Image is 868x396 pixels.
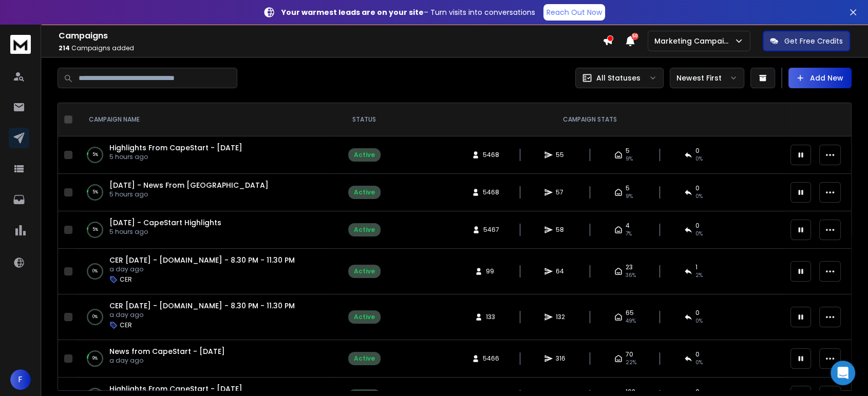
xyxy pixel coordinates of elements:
span: 0 % [695,155,703,163]
span: 5468 [483,151,499,159]
td: 5%[DATE] - News From [GEOGRAPHIC_DATA]5 hours ago [77,174,333,211]
span: 5 [626,147,630,155]
span: 64 [556,267,566,275]
a: Reach Out Now [543,4,605,21]
div: Active [354,226,375,234]
p: Get Free Credits [784,36,843,46]
th: STATUS [333,103,395,136]
p: – Turn visits into conversations [281,7,535,17]
span: 0 % [695,192,703,201]
a: CER [DATE] - [DOMAIN_NAME] - 8.30 PM - 11.30 PM [109,301,295,311]
span: 133 [486,313,496,321]
span: 49 % [626,317,636,325]
span: 58 [556,226,566,234]
p: Campaigns added [59,44,602,52]
p: 5 % [92,187,98,197]
td: 5%[DATE] - CapeStart Highlights5 hours ago [77,211,333,249]
span: 5466 [483,354,499,363]
span: 36 % [626,271,636,280]
span: 0 % [695,317,703,325]
p: a day ago [109,357,225,365]
p: 5 % [92,150,98,160]
div: Active [354,267,375,275]
p: a day ago [109,311,295,319]
p: 5 hours ago [109,190,269,199]
div: Active [354,151,375,159]
span: 0 % [695,359,703,367]
span: 214 [59,44,70,52]
button: F [10,369,31,390]
span: 0 [695,350,700,359]
div: Active [354,354,375,363]
span: 50 [631,33,638,40]
span: 102 [626,388,635,396]
span: 0 [695,147,700,155]
td: 5%Highlights From CapeStart - [DATE]5 hours ago [77,136,333,174]
p: CER [120,275,132,284]
span: 57 [556,188,566,196]
strong: Your warmest leads are on your site [281,7,424,17]
p: 9 % [92,353,98,364]
span: 70 [626,350,633,359]
span: 22 % [626,359,636,367]
p: Marketing Campaign [654,36,734,46]
p: 0 % [92,312,98,322]
span: 0 [695,184,700,192]
span: 9 % [626,155,633,163]
span: 0 [695,222,700,230]
span: 2 % [695,271,703,280]
span: 4 [626,222,630,230]
button: Newest First [670,68,744,88]
p: 5 hours ago [109,153,242,161]
a: News from CapeStart - [DATE] [109,346,225,357]
span: 55 [556,151,566,159]
a: Highlights From CapeStart - [DATE] [109,143,242,153]
span: 132 [556,313,566,321]
a: [DATE] - News From [GEOGRAPHIC_DATA] [109,180,269,190]
img: logo [10,35,31,54]
button: Add New [788,68,852,88]
p: CER [120,321,132,329]
span: 65 [626,309,634,317]
span: 99 [486,267,496,275]
span: 0 [695,309,700,317]
a: [DATE] - CapeStart Highlights [109,217,221,228]
div: Active [354,313,375,321]
span: 0 % [695,230,703,238]
p: All Statuses [596,73,640,83]
p: a day ago [109,265,295,273]
span: 0 [695,388,700,396]
span: 5467 [483,226,499,234]
span: 316 [556,354,566,363]
th: CAMPAIGN STATS [395,103,784,136]
div: Active [354,188,375,196]
p: 5 % [92,225,98,235]
div: Open Intercom Messenger [831,361,855,385]
td: 9%News from CapeStart - [DATE]a day ago [77,340,333,378]
span: 9 % [626,192,633,201]
p: 0 % [92,266,98,276]
a: Highlights From CapeStart - [DATE] [109,384,242,394]
button: Get Free Credits [763,31,850,51]
span: 7 % [626,230,632,238]
p: 5 hours ago [109,228,221,236]
td: 0%CER [DATE] - [DOMAIN_NAME] - 8.30 PM - 11.30 PMa day agoCER [77,249,333,294]
a: CER [DATE] - [DOMAIN_NAME] - 8.30 PM - 11.30 PM [109,255,295,265]
span: 5468 [483,188,499,196]
h1: Campaigns [59,30,602,42]
span: 1 [695,263,697,271]
span: 23 [626,263,633,271]
td: 0%CER [DATE] - [DOMAIN_NAME] - 8.30 PM - 11.30 PMa day agoCER [77,294,333,340]
p: Reach Out Now [546,7,602,17]
span: 5 [626,184,630,192]
th: CAMPAIGN NAME [77,103,333,136]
